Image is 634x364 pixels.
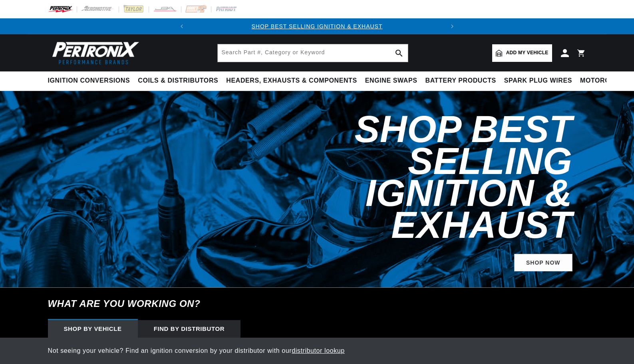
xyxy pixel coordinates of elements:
[174,18,190,34] button: Translation missing: en.sections.announcements.previous_announcement
[425,77,496,85] span: Battery Products
[48,346,586,356] p: Not seeing your vehicle? Find an ignition conversion by your distributor with our
[444,18,460,34] button: Translation missing: en.sections.announcements.next_announcement
[390,44,408,62] button: search button
[492,44,552,62] a: Add my vehicle
[506,49,549,57] span: Add my vehicle
[190,22,444,31] div: Announcement
[421,71,500,90] summary: Battery Products
[231,113,572,241] h2: Shop Best Selling Ignition & Exhaust
[138,77,218,85] span: Coils & Distributors
[28,18,606,34] slideshow-component: Translation missing: en.sections.announcements.announcement_bar
[190,22,444,31] div: 1 of 2
[251,23,382,30] a: SHOP BEST SELLING IGNITION & EXHAUST
[222,71,361,90] summary: Headers, Exhausts & Components
[28,288,606,320] h6: What are you working on?
[218,44,408,62] input: Search Part #, Category or Keyword
[48,71,134,90] summary: Ignition Conversions
[138,320,241,338] div: Find by Distributor
[365,77,417,85] span: Engine Swaps
[504,77,572,85] span: Spark Plug Wires
[580,77,628,85] span: Motorcycle
[576,71,632,90] summary: Motorcycle
[361,71,421,90] summary: Engine Swaps
[48,320,138,338] div: Shop by vehicle
[292,347,345,354] a: distributor lookup
[48,39,140,67] img: Pertronix
[134,71,222,90] summary: Coils & Distributors
[48,77,130,85] span: Ignition Conversions
[226,77,357,85] span: Headers, Exhausts & Components
[514,254,572,272] a: SHOP NOW
[500,71,576,90] summary: Spark Plug Wires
